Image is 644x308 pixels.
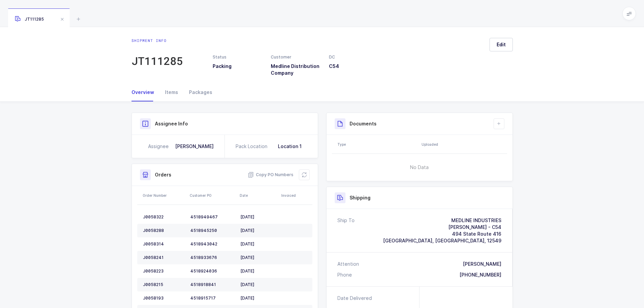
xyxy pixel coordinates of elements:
[143,255,185,260] div: J0058241
[383,231,501,237] div: 494 State Route 416
[350,120,377,127] h3: Documents
[213,63,263,70] h3: Packing
[143,241,185,247] div: J0058314
[148,143,169,150] div: Assignee
[271,54,321,60] div: Customer
[337,142,418,147] div: Type
[383,238,501,243] span: [GEOGRAPHIC_DATA], [GEOGRAPHIC_DATA], 12549
[190,255,235,260] div: 4518933676
[337,261,359,267] div: Attention
[240,241,277,247] div: [DATE]
[271,63,321,76] h3: Medline Distribution Company
[248,171,293,178] button: Copy PO Numbers
[190,241,235,247] div: 4518943042
[329,54,379,60] div: DC
[213,54,263,60] div: Status
[337,271,352,278] div: Phone
[422,142,505,147] div: Uploaded
[143,268,185,274] div: J0058223
[337,295,375,302] div: Date Delivered
[236,143,267,150] div: Pack Location
[190,214,235,220] div: 4518949467
[240,282,277,287] div: [DATE]
[143,214,185,220] div: J0058322
[155,120,188,127] h3: Assignee Info
[15,17,44,22] span: JT111285
[143,193,186,198] div: Order Number
[278,143,302,150] div: Location 1
[160,83,184,101] div: Items
[497,41,506,48] span: Edit
[155,171,171,178] h3: Orders
[350,194,371,201] h3: Shipping
[240,268,277,274] div: [DATE]
[240,214,277,220] div: [DATE]
[240,295,277,301] div: [DATE]
[240,228,277,233] div: [DATE]
[143,282,185,287] div: J0058215
[459,271,501,278] div: [PHONE_NUMBER]
[376,157,463,177] span: No Data
[132,38,183,43] div: Shipment info
[190,282,235,287] div: 4518918841
[240,193,277,198] div: Date
[240,255,277,260] div: [DATE]
[190,295,235,301] div: 4518915717
[190,268,235,274] div: 4518924036
[190,228,235,233] div: 4518945250
[337,217,355,244] div: Ship To
[143,228,185,233] div: J0058288
[184,83,212,101] div: Packages
[329,63,379,70] h3: C54
[190,193,236,198] div: Customer PO
[281,193,310,198] div: Invoiced
[143,295,185,301] div: J0058193
[383,217,501,224] div: MEDLINE INDUSTRIES
[383,224,501,231] div: [PERSON_NAME] - C54
[490,38,513,51] button: Edit
[175,143,214,150] div: [PERSON_NAME]
[132,83,160,101] div: Overview
[463,261,501,267] div: [PERSON_NAME]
